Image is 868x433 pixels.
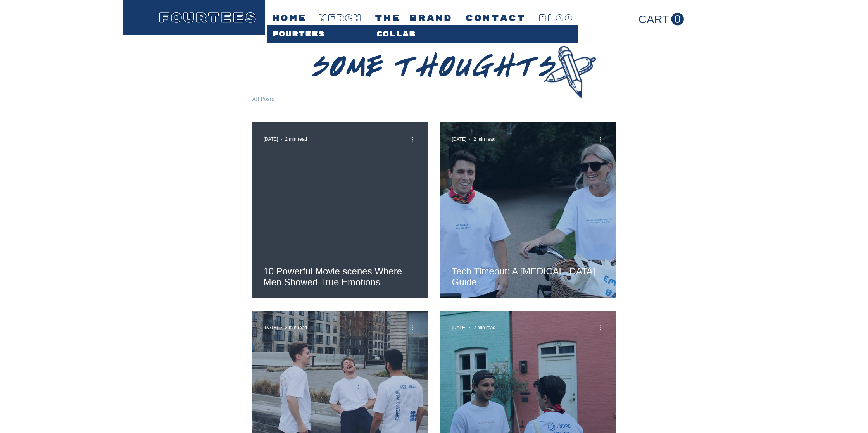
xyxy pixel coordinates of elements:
span: THE BRAND [375,16,453,21]
a: FOURTEES [269,26,369,42]
a: All Posts [252,96,274,102]
text: CART [638,13,669,26]
button: More actions [411,135,420,144]
span: COLLAB [376,30,416,38]
iframe: Wix Chat [832,397,868,433]
text: 0 [674,13,680,25]
span: SOME THOUGHTS [312,49,556,81]
a: MERCH [315,12,367,25]
span: Jul 8, 2024 [452,325,467,330]
a: CONTACT [461,12,531,25]
a: Tech Timeout: A [MEDICAL_DATA] Guide [452,266,605,288]
nav: Blog [251,83,610,114]
h2: 10 Powerful Movie scenes Where Men Showed True Emotions [264,266,416,288]
span: Nov 5, 2024 [264,136,278,142]
a: 10 Powerful Movie scenes Where Men Showed True Emotions [264,266,416,288]
a: HOME [267,12,312,25]
span: CONTACT [466,16,526,21]
nav: Site [267,12,578,25]
span: 2 min read [473,136,495,142]
a: THE BRAND [370,12,457,25]
div: MERCH [267,25,578,43]
a: COLLAB [373,26,473,42]
h2: Tech Timeout: A [MEDICAL_DATA] Guide [452,266,605,288]
span: BLOG [539,16,573,21]
button: More actions [411,323,420,332]
button: More actions [599,323,608,332]
a: Cart with 0 items [638,13,684,26]
img: a sketch of two pens [529,36,608,112]
span: Jul 8, 2024 [452,136,467,142]
a: BLOG [534,12,578,25]
span: FOURTEES [273,30,325,38]
span: HOME [272,16,307,21]
span: Jul 8, 2024 [264,325,278,330]
span: MERCH [319,16,362,21]
span: 2 min read [285,136,307,142]
span: 2 min read [473,325,495,330]
button: More actions [599,135,608,144]
span: 2 min read [285,325,307,330]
